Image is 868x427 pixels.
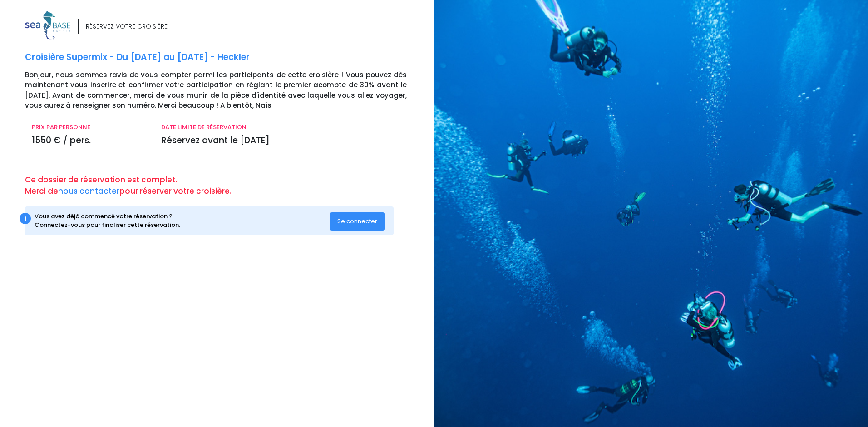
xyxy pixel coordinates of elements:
[25,11,70,40] img: logo_color1.png
[32,123,148,132] p: PRIX PAR PERSONNE
[337,217,377,226] span: Se connecter
[20,213,31,224] div: i
[32,134,148,147] p: 1550 € / pers.
[161,134,407,147] p: Réservez avant le [DATE]
[35,212,330,230] div: Vous avez déjà commencé votre réservation ? Connectez-vous pour finaliser cette réservation.
[86,22,168,31] div: RÉSERVEZ VOTRE CROISIÈRE
[25,174,427,197] p: Ce dossier de réservation est complet. Merci de pour réserver votre croisière.
[25,70,427,111] p: Bonjour, nous sommes ravis de vous compter parmi les participants de cette croisière ! Vous pouve...
[161,123,407,132] p: DATE LIMITE DE RÉSERVATION
[330,212,385,231] button: Se connecter
[330,217,385,225] a: Se connecter
[25,51,427,64] p: Croisière Supermix - Du [DATE] au [DATE] - Heckler
[58,186,119,196] a: nous contacter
